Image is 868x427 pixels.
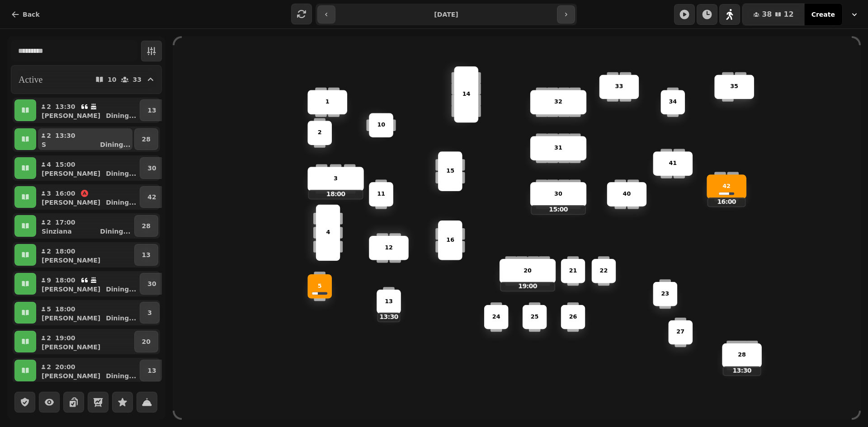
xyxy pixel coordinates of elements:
[11,65,162,94] button: Active1033
[377,121,385,129] p: 10
[55,218,75,227] p: 17:00
[446,167,454,175] p: 15
[55,247,75,256] p: 18:00
[446,236,454,244] p: 16
[106,111,136,120] p: Dining ...
[38,302,138,324] button: 518:00[PERSON_NAME]Dining...
[378,313,400,321] p: 13:30
[147,308,152,317] p: 3
[106,169,136,178] p: Dining ...
[142,250,151,259] p: 13
[147,192,156,202] p: 42
[100,227,130,236] p: Dining ...
[55,362,75,371] p: 20:00
[600,267,608,275] p: 22
[46,160,52,169] p: 4
[318,282,322,291] p: 5
[326,228,330,237] p: 4
[46,189,52,198] p: 3
[783,11,793,18] span: 12
[661,290,669,298] p: 23
[615,82,623,91] p: 33
[134,331,158,352] button: 20
[722,182,731,191] p: 42
[38,157,138,179] button: 415:00[PERSON_NAME]Dining...
[55,305,75,314] p: 18:00
[334,174,338,183] p: 3
[46,102,52,111] p: 2
[100,140,130,149] p: Dining ...
[42,343,100,352] p: [PERSON_NAME]
[385,297,393,306] p: 13
[676,328,684,337] p: 27
[554,144,562,152] p: 31
[23,11,40,18] span: Back
[669,159,677,168] p: 41
[804,4,842,25] button: Create
[55,276,75,285] p: 18:00
[106,314,136,323] p: Dining ...
[106,371,136,380] p: Dining ...
[42,111,100,120] p: [PERSON_NAME]
[569,313,577,321] p: 26
[524,267,532,275] p: 20
[623,190,631,198] p: 40
[42,285,100,294] p: [PERSON_NAME]
[762,11,772,18] span: 38
[55,160,75,169] p: 15:00
[318,128,322,137] p: 2
[134,128,158,150] button: 28
[140,360,164,381] button: 13
[42,169,100,178] p: [PERSON_NAME]
[38,360,138,381] button: 220:00[PERSON_NAME]Dining...
[42,371,100,380] p: [PERSON_NAME]
[134,244,158,266] button: 13
[385,244,393,252] p: 12
[42,227,72,236] p: Sinziana
[325,98,330,106] p: 1
[38,331,132,352] button: 219:00[PERSON_NAME]
[569,267,577,275] p: 21
[133,76,142,83] p: 33
[55,333,75,343] p: 19:00
[531,313,539,321] p: 25
[669,98,677,106] p: 34
[134,215,158,237] button: 28
[723,367,760,375] p: 13:30
[46,131,52,140] p: 2
[142,221,151,230] p: 28
[492,313,500,321] p: 24
[147,279,156,288] p: 30
[38,99,138,121] button: 213:30[PERSON_NAME]Dining...
[140,157,164,179] button: 30
[106,198,136,207] p: Dining ...
[501,282,555,291] p: 19:00
[147,366,156,375] p: 13
[38,215,132,237] button: 217:00SinzianaDining...
[46,305,52,314] p: 5
[38,186,138,208] button: 316:00[PERSON_NAME]Dining...
[46,362,52,371] p: 2
[147,164,156,173] p: 30
[554,190,562,198] p: 30
[309,190,363,198] p: 18:00
[106,285,136,294] p: Dining ...
[108,76,116,83] p: 10
[140,273,164,295] button: 30
[38,128,132,150] button: 213:30SDining...
[42,198,100,207] p: [PERSON_NAME]
[147,106,156,115] p: 13
[738,351,746,360] p: 28
[19,73,42,86] h2: Active
[742,4,805,25] button: 3812
[46,333,52,343] p: 2
[462,90,470,99] p: 14
[38,273,138,295] button: 918:00[PERSON_NAME]Dining...
[46,247,52,256] p: 2
[42,256,100,265] p: [PERSON_NAME]
[140,99,164,121] button: 13
[55,131,75,140] p: 13:30
[38,244,132,266] button: 218:00[PERSON_NAME]
[554,98,562,106] p: 32
[377,190,385,198] p: 11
